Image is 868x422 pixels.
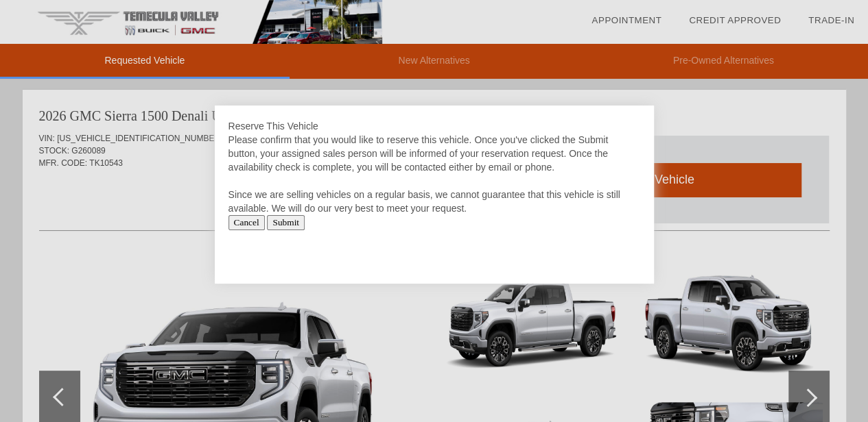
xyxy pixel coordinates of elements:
[228,133,640,215] div: Please confirm that you would like to reserve this vehicle. Once you've clicked the Submit button...
[228,119,640,133] div: Reserve This Vehicle
[689,15,781,25] a: Credit Approved
[591,15,661,25] a: Appointment
[267,215,305,230] input: Submit
[808,15,854,25] a: Trade-In
[228,215,265,230] input: Cancel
